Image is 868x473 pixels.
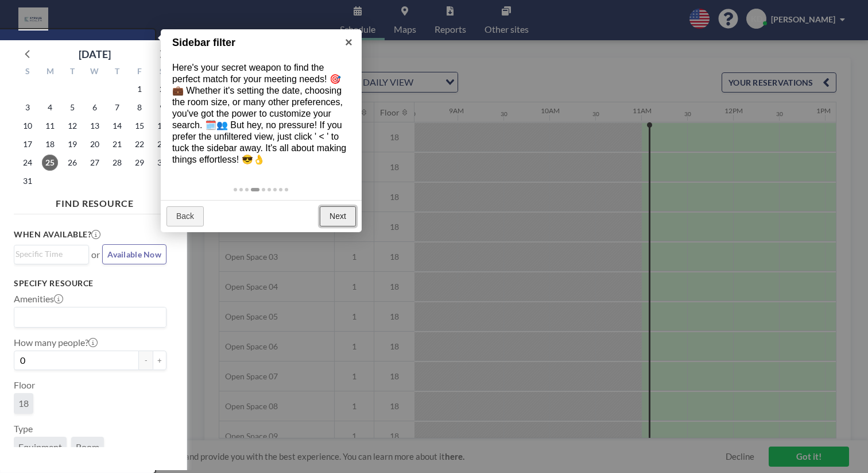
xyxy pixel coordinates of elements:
h1: Sidebar filter [172,35,332,51]
div: Here's your secret weapon to find the perfect match for your meeting needs! 🎯💼 Whether it's setti... [161,51,362,177]
a: Next [320,206,356,227]
a: × [336,29,362,55]
a: Back [166,206,204,227]
button: + [153,351,166,370]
